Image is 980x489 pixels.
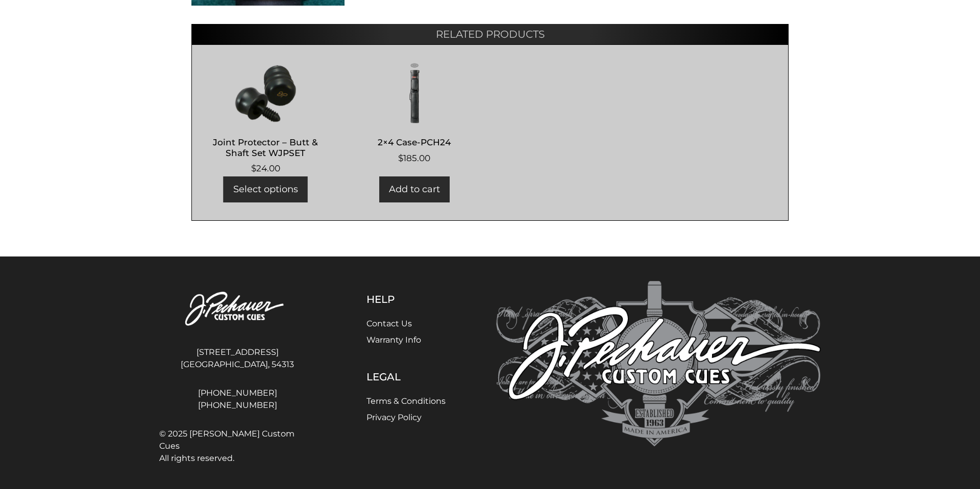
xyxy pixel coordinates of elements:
[202,63,329,124] img: Joint Protector - Butt & Shaft Set WJPSET
[351,63,478,124] img: 2x4 Case-PCH24
[202,133,329,163] h2: Joint Protector – Butt & Shaft Set WJPSET
[251,163,280,173] bdi: 24.00
[379,176,450,202] a: Add to cart: “2x4 Case-PCH24”
[251,163,256,173] span: $
[366,371,446,383] h5: Legal
[191,24,789,44] h2: Related products
[202,63,329,175] a: Joint Protector – Butt & Shaft Set WJPSET $24.00
[224,176,308,202] a: Select options for “Joint Protector - Butt & Shaft Set WJPSET”
[366,335,421,345] a: Warranty Info
[366,413,422,422] a: Privacy Policy
[398,153,430,163] bdi: 185.00
[159,428,315,465] span: © 2025 [PERSON_NAME] Custom Cues All rights reserved.
[159,281,315,338] img: Pechauer Custom Cues
[159,399,315,411] a: [PHONE_NUMBER]
[159,387,315,399] a: [PHONE_NUMBER]
[366,396,446,406] a: Terms & Conditions
[351,133,478,152] h2: 2×4 Case-PCH24
[366,319,412,328] a: Contact Us
[496,281,821,447] img: Pechauer Custom Cues
[351,63,478,165] a: 2×4 Case-PCH24 $185.00
[398,153,403,163] span: $
[159,342,315,375] address: [STREET_ADDRESS] [GEOGRAPHIC_DATA], 54313
[366,293,446,305] h5: Help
